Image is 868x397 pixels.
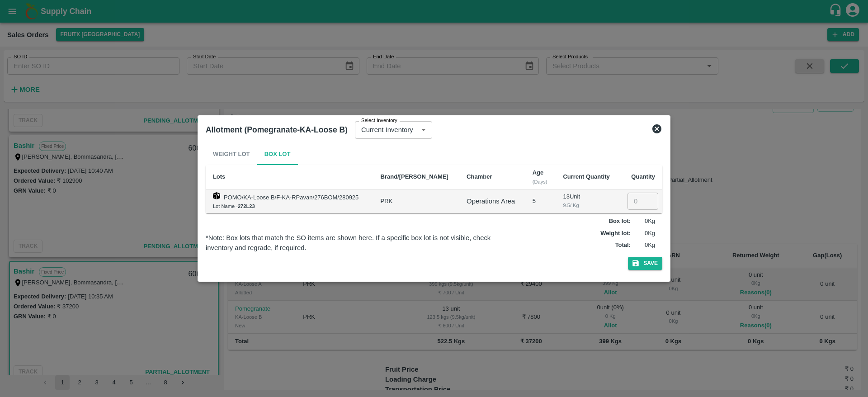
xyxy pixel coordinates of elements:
[632,241,655,250] p: 0 Kg
[206,125,348,134] b: Allotment (Pomegranate-KA-Loose B)
[556,189,619,213] td: 13 Unit
[533,169,544,176] b: Age
[609,217,631,226] label: Box lot :
[373,189,460,213] td: PRK
[213,202,366,210] div: Lot Name -
[361,125,413,135] p: Current Inventory
[467,173,492,180] b: Chamber
[628,257,662,270] button: Save
[563,173,609,180] b: Current Quantity
[381,173,448,180] b: Brand/[PERSON_NAME]
[206,189,373,213] td: POMO/KA-Loose B/F-KA-RPavan/276BOM/280925
[632,229,655,238] p: 0 Kg
[213,173,225,180] b: Lots
[361,117,397,124] label: Select Inventory
[533,178,549,186] div: (Days)
[467,196,518,206] div: Operations Area
[615,241,631,250] label: Total :
[238,203,255,209] b: 272L23
[257,143,298,165] button: Box Lot
[631,173,655,180] b: Quantity
[627,193,658,210] input: 0
[525,189,556,213] td: 5
[213,192,220,199] img: box
[206,233,510,253] div: *Note: Box lots that match the SO items are shown here. If a specific box lot is not visible, che...
[600,229,631,238] label: Weight lot :
[563,201,612,209] div: 9.5 / Kg
[632,217,655,226] p: 0 Kg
